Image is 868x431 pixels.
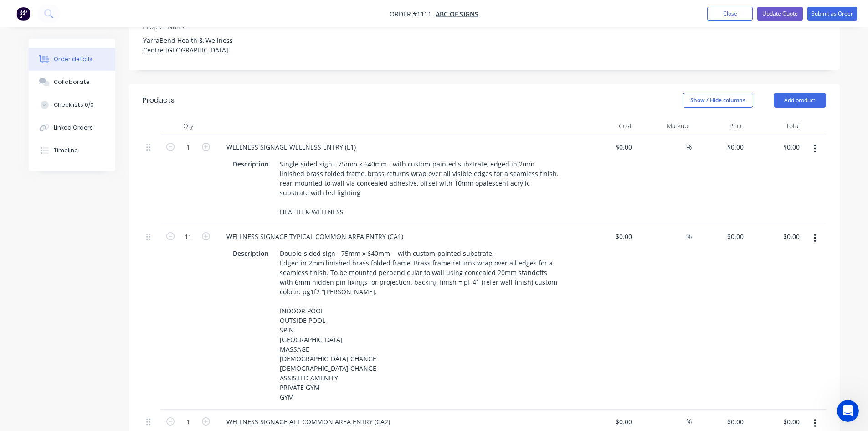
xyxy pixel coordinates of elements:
[54,78,90,86] div: Collaborate
[686,231,692,242] span: %
[136,34,250,57] div: YarraBend Health & Wellness Centre [GEOGRAPHIC_DATA]
[219,415,397,428] div: WELLNESS SIGNAGE ALT COMMON AREA ENTRY (CA2)
[54,101,94,109] div: Checklists 0/0
[683,93,753,108] button: Show / Hide columns
[757,7,803,21] button: Update Quote
[636,117,692,135] div: Markup
[390,10,436,18] span: Order #1111 -
[436,10,478,18] a: ABC Of Signs
[219,140,363,154] div: WELLNESS SIGNAGE WELLNESS ENTRY (E1)
[686,416,692,427] span: %
[29,93,115,116] button: Checklists 0/0
[29,116,115,139] button: Linked Orders
[707,7,753,21] button: Close
[229,157,272,171] div: Description
[29,139,115,162] button: Timeline
[807,7,857,21] button: Submit as Order
[29,48,115,71] button: Order details
[692,117,748,135] div: Price
[161,117,216,135] div: Qty
[29,71,115,93] button: Collaborate
[54,146,78,155] div: Timeline
[54,124,93,132] div: Linked Orders
[276,247,563,404] div: Double-sided sign - 75mm x 640mm - with custom-painted substrate, Edged in 2mm linished brass fol...
[837,400,859,422] iframe: Intercom live chat
[686,142,692,152] span: %
[747,117,803,135] div: Total
[580,117,636,135] div: Cost
[143,95,175,106] div: Products
[16,7,30,21] img: Factory
[229,247,272,260] div: Description
[276,157,563,218] div: Single-sided sign - 75mm x 640mm - with custom-painted substrate, edged in 2mm linished brass fol...
[54,55,92,63] div: Order details
[774,93,826,108] button: Add product
[219,230,411,243] div: WELLNESS SIGNAGE TYPICAL COMMON AREA ENTRY (CA1)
